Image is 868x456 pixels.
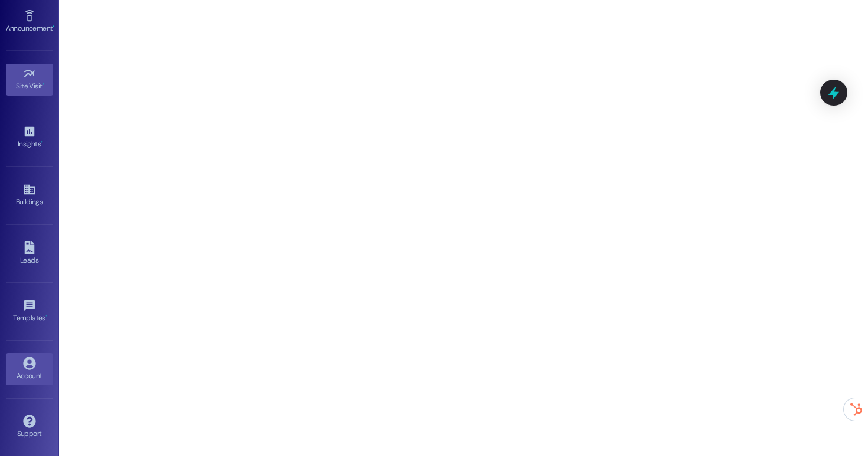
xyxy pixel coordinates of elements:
[53,22,54,31] span: •
[41,138,43,146] span: •
[6,122,53,153] a: Insights •
[45,312,47,320] span: •
[6,296,53,327] a: Templates •
[43,80,44,88] span: •
[6,411,53,443] a: Support
[6,238,53,270] a: Leads
[6,179,53,211] a: Buildings
[6,353,53,385] a: Account
[6,64,53,96] a: Site Visit •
